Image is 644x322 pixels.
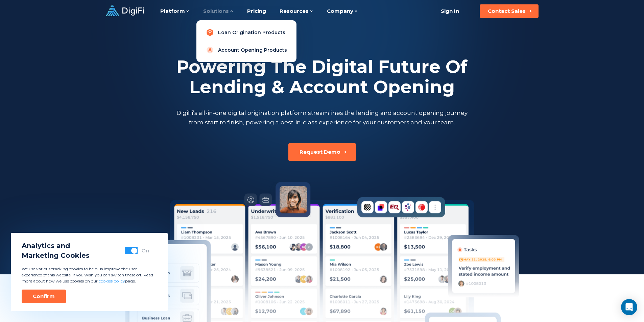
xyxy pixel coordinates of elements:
[22,241,90,251] span: Analytics and
[300,149,340,155] div: Request Demo
[33,293,55,300] div: Confirm
[288,143,356,161] button: Request Demo
[99,278,125,283] a: cookies policy
[22,290,66,303] button: Confirm
[621,299,637,315] div: Open Intercom Messenger
[480,4,539,18] button: Contact Sales
[175,57,469,97] h2: Powering The Digital Future Of Lending & Account Opening
[433,4,468,18] a: Sign In
[488,8,526,15] div: Contact Sales
[22,251,90,261] span: Marketing Cookies
[22,266,157,284] p: We use various tracking cookies to help us improve the user experience of this website. If you wi...
[202,43,291,57] a: Account Opening Products
[142,247,149,254] div: On
[175,108,469,127] p: DigiFi’s all-in-one digital origination platform streamlines the lending and account opening jour...
[202,26,291,39] a: Loan Origination Products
